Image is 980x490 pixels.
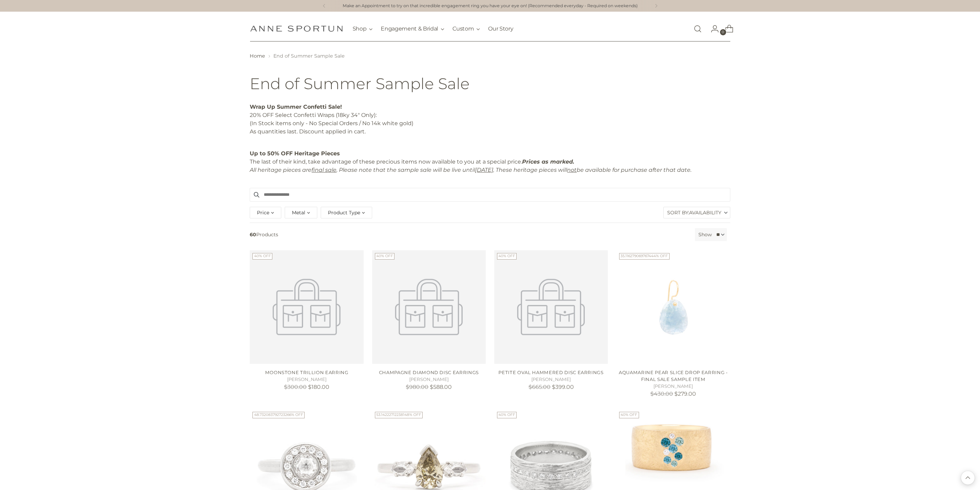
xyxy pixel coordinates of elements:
a: Our Story [488,21,513,36]
button: Shop [353,21,373,36]
h1: End of Summer Sample Sale [250,75,470,92]
span: Availability [689,207,721,218]
a: Open cart modal [720,22,733,36]
label: Show [698,231,712,238]
span: 0 [720,29,726,35]
span: Products [247,228,692,241]
button: Back to top [961,471,975,485]
span: $399.00 [552,384,574,390]
s: $665.00 [529,384,551,390]
em: final sale [311,167,336,173]
img: Moonstone Trillion Earring [250,250,363,364]
s: $980.00 [406,384,428,390]
span: $279.00 [674,391,696,397]
button: Engagement & Bridal [381,21,444,36]
p: The last of their kind, take advantage of these precious items now available to you at a special ... [250,141,730,174]
a: Petite Oval Hammered Disc Earrings [498,370,603,375]
a: Make an Appointment to try on that incredible engagement ring you have your eye on! (Recommended ... [343,3,638,9]
span: $180.00 [308,384,329,390]
span: Metal [292,209,305,216]
a: Champagne Diamond Disc Earrings [379,370,479,375]
img: Petite Oval Hammered Disc Earrings [494,250,608,364]
h5: [PERSON_NAME] [372,376,486,383]
em: [DATE] [475,167,493,173]
a: Go to the account page [705,22,719,36]
a: Aquamarine Pear Slice Drop Earring - Final Sale Sample Item [616,250,730,364]
input: Search products [250,188,730,202]
span: Product Type [328,209,360,216]
nav: breadcrumbs [250,52,730,60]
a: Aquamarine Pear Slice Drop Earring - Final Sale Sample Item [619,370,728,382]
em: . These heritage pieces will [493,167,567,173]
s: $430.00 [650,391,673,397]
h5: [PERSON_NAME] [250,376,363,383]
p: 20% OFF Select Confetti Wraps (18ky 34" Only): (In Stock items only - No Special Orders / No 14k ... [250,103,730,136]
span: Price [257,209,269,216]
img: Champagne Diamond Disc Earrings [372,250,486,364]
h5: [PERSON_NAME] [616,383,730,390]
em: All heritage pieces are [250,167,311,173]
h5: [PERSON_NAME] [494,376,608,383]
em: not [567,167,577,173]
strong: Wrap Up Summer Confetti Sale! [250,104,342,110]
span: $588.00 [430,384,452,390]
label: Sort By:Availability [664,207,730,218]
b: 60 [250,231,256,238]
a: Moonstone Trillion Earring [265,370,349,375]
strong: Up to 50% OFF Heritage Pieces [250,150,340,157]
em: . Please note that the sample sale will be live until [336,167,475,173]
a: Open search modal [691,22,705,36]
span: End of Summer Sample Sale [273,53,345,59]
strong: Prices as marked. [522,158,574,165]
em: be available for purchase after that date. [577,167,692,173]
button: Custom [452,21,480,36]
a: Anne Sportun Fine Jewellery [250,25,343,32]
a: Home [250,53,265,59]
s: $300.00 [284,384,307,390]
